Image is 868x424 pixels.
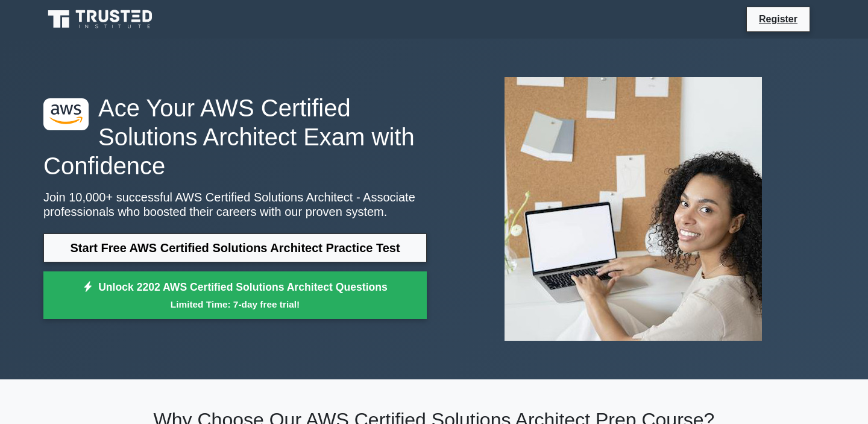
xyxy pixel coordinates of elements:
[43,271,427,320] a: Unlock 2202 AWS Certified Solutions Architect QuestionsLimited Time: 7-day free trial!
[43,233,427,262] a: Start Free AWS Certified Solutions Architect Practice Test
[58,297,412,311] small: Limited Time: 7-day free trial!
[43,190,427,219] p: Join 10,000+ successful AWS Certified Solutions Architect - Associate professionals who boosted t...
[43,93,427,180] h1: Ace Your AWS Certified Solutions Architect Exam with Confidence
[752,11,805,27] a: Register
